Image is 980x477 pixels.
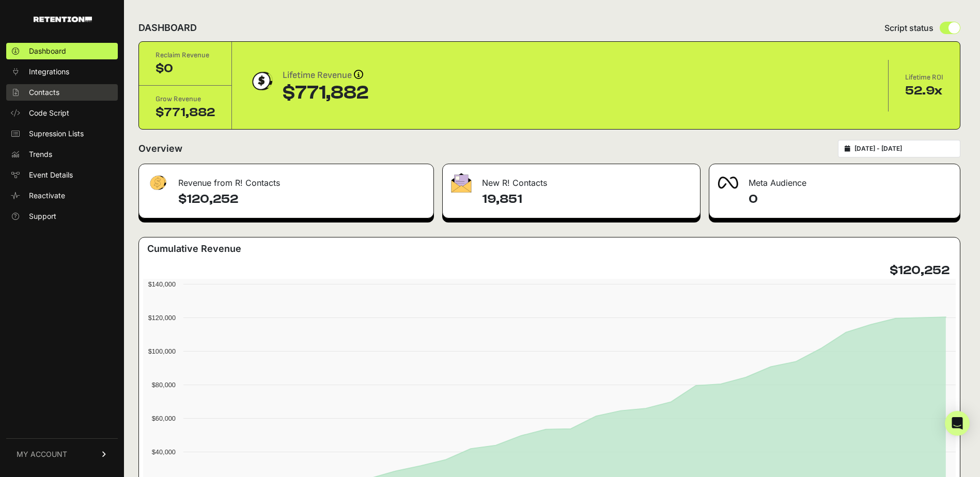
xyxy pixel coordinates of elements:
[148,314,176,322] text: $120,000
[6,187,118,204] a: Reactivate
[155,50,215,60] div: Reclaim Revenue
[147,242,241,256] h3: Cumulative Revenue
[905,72,943,83] div: Lifetime ROI
[884,22,934,34] span: Script status
[283,68,368,83] div: Lifetime Revenue
[443,164,701,195] div: New R! Contacts
[6,63,118,80] a: Integrations
[138,21,197,35] h2: DASHBOARD
[29,67,69,77] span: Integrations
[29,190,65,201] span: Reactivate
[178,191,425,208] h4: $120,252
[6,43,118,59] a: Dashboard
[138,141,182,156] h2: Overview
[148,347,176,355] text: $100,000
[155,104,215,121] div: $771,882
[6,167,118,183] a: Event Details
[17,449,67,459] span: MY ACCOUNT
[6,105,118,121] a: Code Script
[890,262,950,279] h4: $120,252
[6,125,118,142] a: Supression Lists
[148,280,176,288] text: $140,000
[147,173,168,193] img: fa-dollar-13500eef13a19c4ab2b9ed9ad552e47b0d9fc28b02b83b90ba0e00f96d6372e9.png
[905,83,943,99] div: 52.9x
[6,84,118,101] a: Contacts
[718,177,738,189] img: fa-meta-2f981b61bb99beabf952f7030308934f19ce035c18b003e963880cc3fabeebb7.png
[152,381,176,389] text: $80,000
[482,191,692,208] h4: 19,851
[945,411,970,436] div: Open Intercom Messenger
[29,129,84,139] span: Supression Lists
[6,208,118,225] a: Support
[29,170,73,180] span: Event Details
[155,94,215,104] div: Grow Revenue
[283,83,368,103] div: $771,882
[34,17,92,22] img: Retention.com
[29,149,52,160] span: Trends
[6,438,118,470] a: MY ACCOUNT
[29,46,66,56] span: Dashboard
[248,68,274,94] img: dollar-coin-05c43ed7efb7bc0c12610022525b4bbbb207c7efeef5aecc26f025e68dcafac9.png
[29,108,69,118] span: Code Script
[155,60,215,77] div: $0
[749,191,952,208] h4: 0
[29,87,59,98] span: Contacts
[152,448,176,456] text: $40,000
[6,146,118,163] a: Trends
[139,164,433,195] div: Revenue from R! Contacts
[152,415,176,422] text: $60,000
[29,211,56,221] span: Support
[709,164,960,195] div: Meta Audience
[451,173,472,193] img: fa-envelope-19ae18322b30453b285274b1b8af3d052b27d846a4fbe8435d1a52b978f639a2.png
